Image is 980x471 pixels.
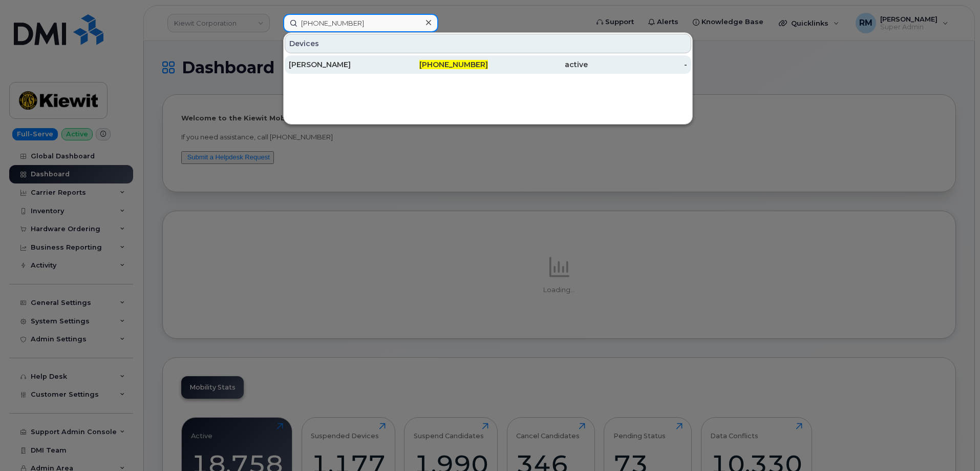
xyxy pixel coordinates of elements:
[289,59,389,70] div: [PERSON_NAME]
[285,34,691,53] div: Devices
[588,59,688,70] div: -
[488,59,588,70] div: active
[419,60,488,69] span: [PHONE_NUMBER]
[285,55,691,74] a: [PERSON_NAME][PHONE_NUMBER]active-
[935,426,972,463] iframe: Messenger Launcher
